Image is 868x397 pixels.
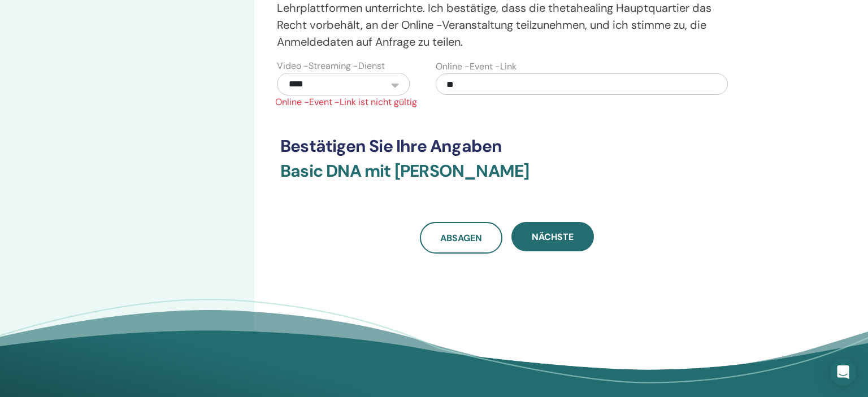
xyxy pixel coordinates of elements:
[280,161,734,195] h3: Basic DNA mit [PERSON_NAME]
[511,222,594,251] button: Nächste
[420,222,502,254] a: Absagen
[280,136,734,156] h3: Bestätigen Sie Ihre Angaben
[277,59,385,73] label: Video -Streaming -Dienst
[436,60,517,73] label: Online -Event -Link
[532,231,574,243] span: Nächste
[440,232,482,244] span: Absagen
[268,95,745,109] span: Online -Event -Link ist nicht gültig
[830,359,857,386] div: Open Intercom Messenger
